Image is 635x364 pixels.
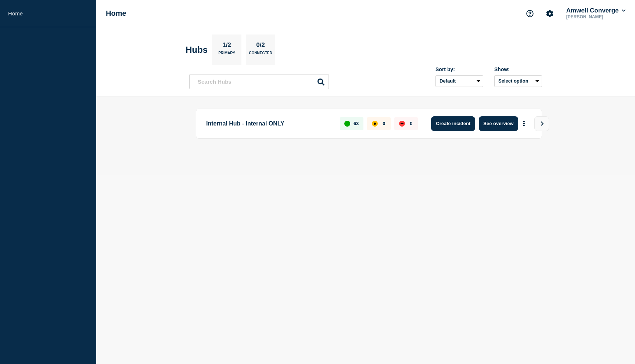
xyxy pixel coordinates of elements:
button: Select option [494,75,542,87]
p: 0 [410,121,412,126]
button: Support [522,6,538,21]
div: Sort by: [435,66,483,72]
p: 1/2 [220,41,234,51]
h2: Hubs [186,45,208,55]
input: Search Hubs [189,74,329,89]
p: 63 [354,121,359,126]
button: More actions [519,117,529,130]
button: View [534,116,549,131]
p: Primary [218,51,235,59]
div: affected [372,121,378,127]
p: 0/2 [254,41,268,51]
p: Connected [249,51,272,59]
button: Create incident [431,116,475,131]
h1: Home [106,9,126,18]
div: down [399,121,405,127]
button: Amwell Converge [565,7,627,14]
p: [PERSON_NAME] [565,14,627,19]
select: Sort by [435,75,483,87]
p: 0 [383,121,385,126]
button: See overview [479,116,518,131]
p: Internal Hub - Internal ONLY [206,116,331,131]
button: Account settings [542,6,557,21]
div: up [344,121,350,127]
div: Show: [494,66,542,72]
